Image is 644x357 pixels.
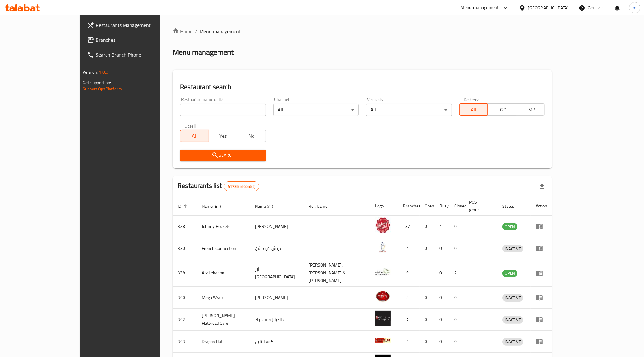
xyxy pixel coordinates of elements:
[195,28,197,35] li: /
[536,338,547,345] div: Menu
[531,197,552,216] th: Action
[83,85,122,93] a: Support.OpsPlatform
[375,239,391,255] img: French Connection
[197,259,250,287] td: Arz Lebanon
[502,294,523,302] div: INACTIVE
[536,316,547,323] div: Menu
[420,259,434,287] td: 1
[434,287,449,309] td: 0
[516,103,545,116] button: TMP
[469,198,490,213] span: POS group
[462,105,486,114] span: All
[464,97,479,102] label: Delivery
[255,202,281,210] span: Name (Ar)
[178,181,259,191] h2: Restaurants list
[250,216,304,237] td: [PERSON_NAME]
[250,259,304,287] td: أرز [GEOGRAPHIC_DATA]
[536,269,547,277] div: Menu
[536,223,547,230] div: Menu
[180,130,209,142] button: All
[209,130,237,142] button: Yes
[398,331,420,353] td: 1
[197,331,250,353] td: Dragon Hut
[487,103,516,116] button: TGO
[502,270,517,277] div: OPEN
[502,316,523,323] span: INACTIVE
[420,216,434,237] td: 0
[197,237,250,259] td: French Connection
[502,294,523,301] span: INACTIVE
[490,105,514,114] span: TGO
[273,104,359,116] div: All
[502,223,517,230] div: OPEN
[434,259,449,287] td: 0
[224,184,259,189] span: 41735 record(s)
[99,68,108,76] span: 1.0.0
[536,294,547,301] div: Menu
[528,4,569,11] div: [GEOGRAPHIC_DATA]
[502,338,523,346] div: INACTIVE
[449,309,464,331] td: 0
[96,36,182,44] span: Branches
[434,216,449,237] td: 1
[197,287,250,309] td: Mega Wraps
[502,202,522,210] span: Status
[180,150,266,161] button: Search
[178,202,189,210] span: ID
[184,124,196,128] label: Upsell
[398,287,420,309] td: 3
[449,216,464,237] td: 0
[173,47,234,57] h2: Menu management
[185,151,261,159] span: Search
[434,331,449,353] td: 0
[536,245,547,252] div: Menu
[434,309,449,331] td: 0
[309,202,336,210] span: Ref. Name
[224,181,259,191] div: Total records count
[434,197,449,216] th: Busy
[398,259,420,287] td: 9
[449,197,464,216] th: Closed
[197,216,250,237] td: Johnny Rockets
[459,103,488,116] button: All
[180,104,266,116] input: Search for restaurant name or ID..
[502,270,517,277] span: OPEN
[83,68,98,76] span: Version:
[449,287,464,309] td: 0
[375,217,391,233] img: Johnny Rockets
[180,82,545,92] h2: Restaurant search
[375,264,391,280] img: Arz Lebanon
[420,237,434,259] td: 0
[83,79,111,87] span: Get support on:
[202,202,229,210] span: Name (En)
[420,197,434,216] th: Open
[250,237,304,259] td: فرنش كونكشن
[535,179,550,194] div: Export file
[240,132,263,141] span: No
[250,331,304,353] td: كوخ التنين
[420,331,434,353] td: 0
[502,245,523,252] div: INACTIVE
[96,21,182,29] span: Restaurants Management
[82,47,187,62] a: Search Branch Phone
[197,309,250,331] td: [PERSON_NAME] Flatbread Cafe
[420,309,434,331] td: 0
[398,309,420,331] td: 7
[398,197,420,216] th: Branches
[250,287,304,309] td: [PERSON_NAME]
[366,104,452,116] div: All
[502,316,523,324] div: INACTIVE
[237,130,266,142] button: No
[375,311,391,326] img: Sandella's Flatbread Cafe
[449,331,464,353] td: 0
[370,197,398,216] th: Logo
[173,28,552,35] nav: breadcrumb
[420,287,434,309] td: 0
[449,237,464,259] td: 0
[211,132,235,141] span: Yes
[82,18,187,33] a: Restaurants Management
[398,237,420,259] td: 1
[434,237,449,259] td: 0
[375,289,391,304] img: Mega Wraps
[519,105,542,114] span: TMP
